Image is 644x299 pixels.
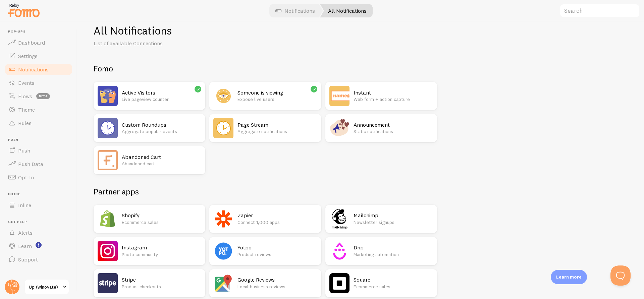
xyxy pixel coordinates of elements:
[94,24,628,38] h1: All Notifications
[122,244,201,251] h2: Instagram
[329,241,350,261] img: Drip
[213,118,233,138] img: Page Stream
[4,36,73,49] a: Dashboard
[213,209,233,229] img: Zapier
[4,171,73,184] a: Opt-In
[354,212,433,219] h2: Mailchimp
[18,256,38,263] span: Support
[329,86,350,106] img: Instant
[354,219,433,226] p: Newsletter signups
[237,244,317,251] h2: Yotpo
[237,121,317,128] h2: Page Stream
[98,150,118,170] img: Abandoned Cart
[551,270,587,284] div: Learn more
[4,226,73,239] a: Alerts
[18,93,32,100] span: Flows
[94,186,437,197] h2: Partner apps
[18,106,35,113] span: Theme
[122,219,201,226] p: Ecommerce sales
[8,192,73,196] span: Inline
[329,273,350,293] img: Square
[98,86,118,106] img: Active Visitors
[237,219,317,226] p: Connect 1,000 apps
[354,244,433,251] h2: Drip
[4,49,73,63] a: Settings
[8,220,73,224] span: Get Help
[4,239,73,253] a: Learn
[122,160,201,167] p: Abandoned cart
[18,120,32,126] span: Rules
[354,121,433,128] h2: Announcement
[18,53,38,59] span: Settings
[98,209,118,229] img: Shopify
[237,212,317,219] h2: Zapier
[8,138,73,142] span: Push
[122,89,201,96] h2: Active Visitors
[213,241,233,261] img: Yotpo
[4,76,73,89] a: Events
[213,86,233,106] img: Someone is viewing
[354,128,433,135] p: Static notifications
[237,128,317,135] p: Aggregate notifications
[24,279,69,295] a: Up (winovate)
[122,212,201,219] h2: Shopify
[237,276,317,283] h2: Google Reviews
[354,251,433,258] p: Marketing automation
[98,273,118,293] img: Stripe
[237,251,317,258] p: Product reviews
[237,283,317,290] p: Local business reviews
[18,174,34,181] span: Opt-In
[4,253,73,266] a: Support
[122,276,201,283] h2: Stripe
[354,283,433,290] p: Ecommerce sales
[4,144,73,157] a: Push
[18,243,32,249] span: Learn
[329,209,350,229] img: Mailchimp
[4,63,73,76] a: Notifications
[7,2,41,19] img: fomo-relay-logo-orange.svg
[8,29,73,34] span: Pop-ups
[610,265,631,286] iframe: Help Scout Beacon - Open
[18,229,33,236] span: Alerts
[18,66,49,73] span: Notifications
[4,103,73,116] a: Theme
[98,241,118,261] img: Instagram
[122,251,201,258] p: Photo community
[36,242,42,248] svg: <p>Watch New Feature Tutorials!</p>
[556,274,582,280] p: Learn more
[18,39,45,46] span: Dashboard
[329,118,350,138] img: Announcement
[4,198,73,212] a: Inline
[354,96,433,103] p: Web form + action capture
[122,154,201,161] h2: Abandoned Cart
[237,89,317,96] h2: Someone is viewing
[94,40,255,47] p: List of available Connections
[94,63,437,74] h2: Fomo
[4,89,73,103] a: Flows beta
[122,283,201,290] p: Product checkouts
[29,283,61,291] span: Up (winovate)
[18,147,30,154] span: Push
[122,128,201,135] p: Aggregate popular events
[18,202,31,208] span: Inline
[18,161,43,167] span: Push Data
[4,157,73,171] a: Push Data
[36,93,50,99] span: beta
[122,121,201,128] h2: Custom Roundups
[18,79,35,86] span: Events
[213,273,233,293] img: Google Reviews
[4,116,73,130] a: Rules
[354,276,433,283] h2: Square
[98,118,118,138] img: Custom Roundups
[122,96,201,103] p: Live pageview counter
[237,96,317,103] p: Expose live users
[354,89,433,96] h2: Instant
